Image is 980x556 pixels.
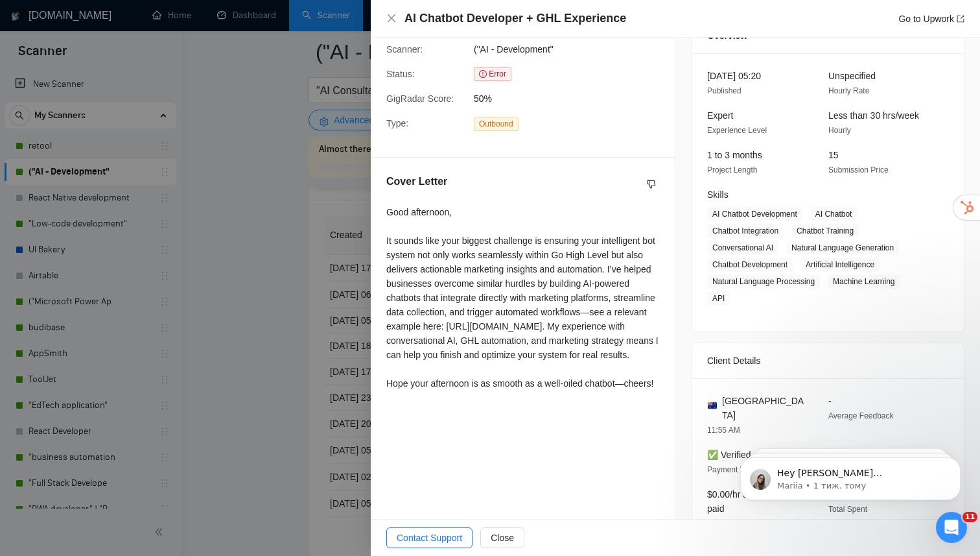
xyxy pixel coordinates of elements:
span: Conversational AI [707,241,778,255]
span: AI Chatbot Development [707,207,802,221]
span: Scanner: [386,44,423,54]
span: ("AI - Development" [474,44,554,54]
span: close [386,13,397,23]
h5: Cover Letter [386,174,447,189]
span: Hourly Rate [828,86,869,95]
span: 1 to 3 months [707,150,762,160]
span: Published [707,86,741,95]
button: dislike [644,176,659,192]
span: 50% [474,91,668,106]
span: export [957,15,964,23]
div: Client Details [707,343,948,378]
span: 11:55 AM [707,426,740,435]
span: GigRadar Score: [386,93,454,104]
span: Unspecified [828,71,876,81]
span: [DATE] 05:20 [707,71,761,81]
span: Experience Level [707,126,767,135]
span: Skills [707,189,729,200]
span: Contact Support [397,531,462,545]
h4: AI Chatbot Developer + GHL Experience [404,10,626,27]
span: Close [491,531,514,545]
span: Average Feedback [828,411,894,420]
iframe: Intercom notifications повідомлення [721,430,980,521]
iframe: Intercom live chat [936,512,967,543]
span: Chatbot Training [791,224,859,238]
span: exclamation-circle [479,70,487,78]
span: Less than 30 hrs/week [828,110,919,121]
span: Artificial Intelligence [800,258,880,272]
span: 11 [962,512,977,522]
a: Go to Upworkexport [898,14,964,24]
span: Payment Verification [707,465,778,474]
span: Error [474,67,511,81]
span: - [828,396,832,406]
span: [GEOGRAPHIC_DATA] [722,394,808,422]
span: Chatbot Development [707,258,793,272]
span: Natural Language Processing [707,274,820,289]
img: 🇦🇺 [708,401,717,410]
span: Natural Language Generation [786,241,899,255]
button: Contact Support [386,527,472,548]
span: Outbound [474,117,519,131]
span: Machine Learning [828,274,900,289]
span: $0.00/hr avg hourly rate paid [707,489,803,514]
span: Submission Price [828,165,889,175]
span: Hourly [828,126,851,135]
span: Expert [707,110,733,121]
span: API [707,291,730,306]
span: Status: [386,69,415,79]
button: Close [386,13,397,24]
div: Good afternoon, It sounds like your biggest challenge is ensuring your intelligent bot system not... [386,205,659,391]
span: 15 [828,150,839,160]
span: Type: [386,118,408,128]
span: ✅ Verified [707,450,751,460]
span: Chatbot Integration [707,224,784,238]
span: dislike [647,179,656,189]
button: Close [480,527,524,548]
span: Project Length [707,165,757,175]
span: AI Chatbot [810,207,857,221]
